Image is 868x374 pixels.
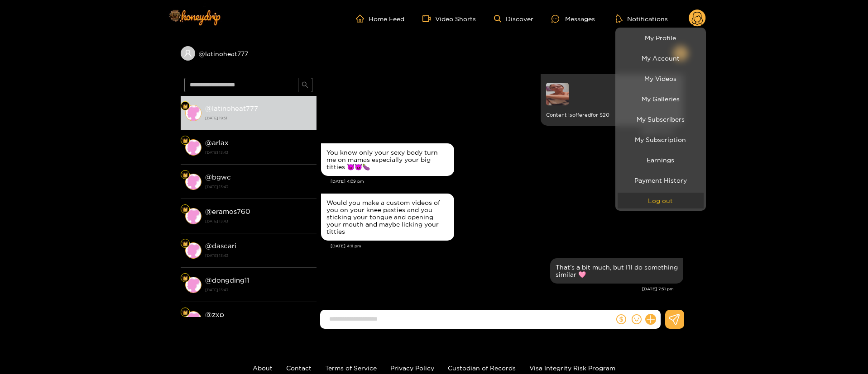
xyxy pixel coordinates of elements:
[618,50,704,66] a: My Account
[618,193,704,208] button: Log out
[618,172,704,188] a: Payment History
[618,132,704,147] a: My Subscription
[618,91,704,107] a: My Galleries
[618,71,704,86] a: My Videos
[618,111,704,127] a: My Subscribers
[618,152,704,168] a: Earnings
[618,30,704,46] a: My Profile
